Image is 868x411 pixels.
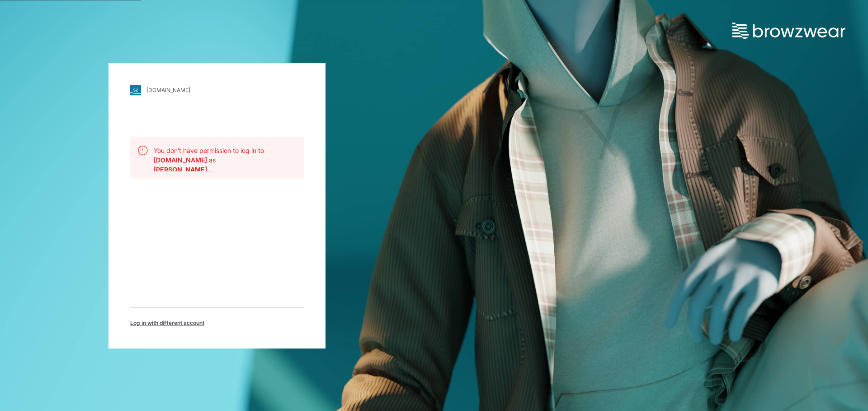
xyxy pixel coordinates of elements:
b: [DOMAIN_NAME] [154,156,209,163]
span: Log in with different account [130,319,204,327]
img: browzwear-logo.e42bd6dac1945053ebaf764b6aa21510.svg [732,23,845,39]
b: camille@blackinkstrategy.com [154,165,214,173]
img: alert.76a3ded3c87c6ed799a365e1fca291d4.svg [137,145,148,156]
img: stylezone-logo.562084cfcfab977791bfbf7441f1a819.svg [130,84,141,95]
a: [DOMAIN_NAME] [130,84,304,95]
p: You don't have permission to log in to as [154,145,297,164]
div: [DOMAIN_NAME] [146,87,190,93]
